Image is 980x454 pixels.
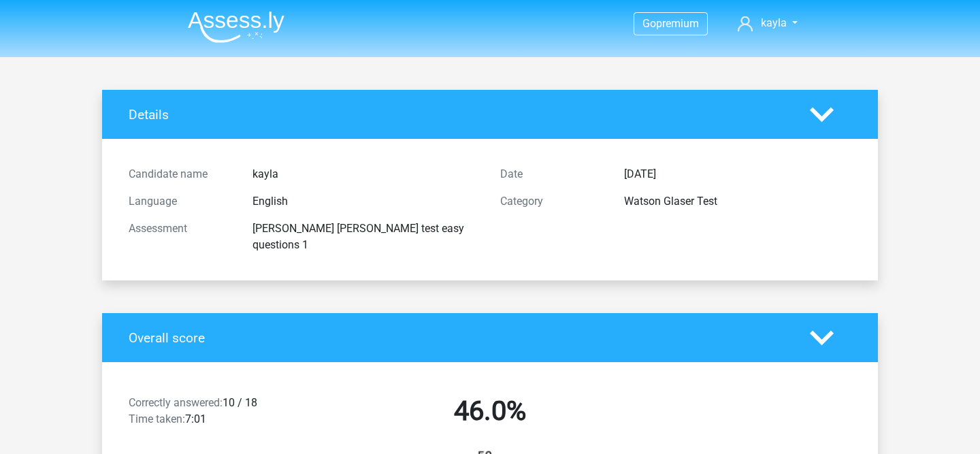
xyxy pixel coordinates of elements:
[656,17,699,30] span: premium
[314,395,666,427] h2: 46.0%
[118,395,304,433] div: 10 / 18 7:01
[242,193,490,210] div: English
[129,396,223,409] span: Correctly answered:
[634,14,707,33] a: Gopremium
[118,221,242,253] div: Assessment
[614,193,862,210] div: Watson Glaser Test
[118,166,242,182] div: Candidate name
[188,11,284,43] img: Assessly
[129,412,185,425] span: Time taken:
[732,15,803,31] a: kayla
[118,193,242,210] div: Language
[129,330,789,346] h4: Overall score
[490,166,614,182] div: Date
[490,193,614,210] div: Category
[242,166,490,182] div: kayla
[242,221,490,253] div: [PERSON_NAME] [PERSON_NAME] test easy questions 1
[129,107,789,123] h4: Details
[761,16,787,29] span: kayla
[614,166,862,182] div: [DATE]
[642,17,656,30] span: Go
